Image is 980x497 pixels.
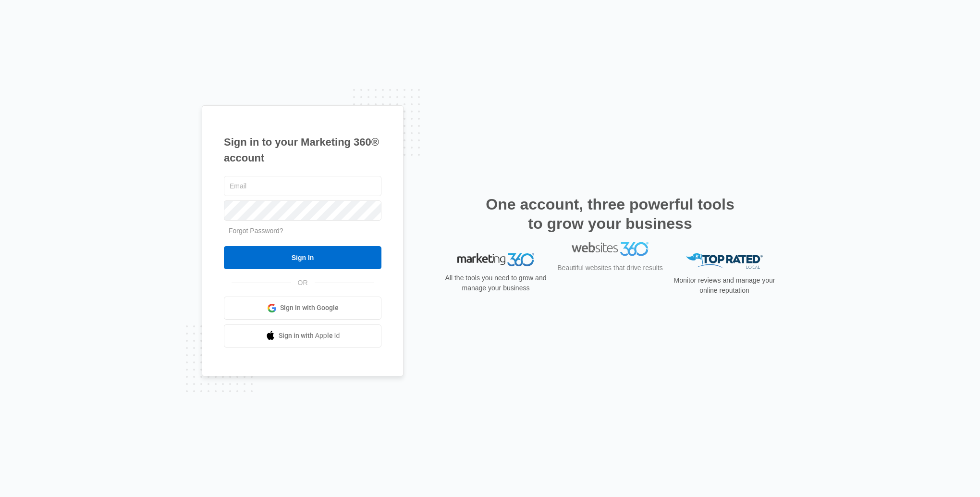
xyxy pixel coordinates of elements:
a: Sign in with Google [224,297,381,320]
span: Sign in with Google [280,303,339,313]
h2: One account, three powerful tools to grow your business [483,195,737,233]
span: Sign in with Apple Id [279,331,340,341]
p: All the tools you need to grow and manage your business [442,273,550,293]
h1: Sign in to your Marketing 360® account [224,134,381,166]
img: Websites 360 [572,253,649,267]
a: Sign in with Apple Id [224,324,381,348]
img: Top Rated Local [686,253,763,269]
img: Marketing 360 [457,253,534,267]
p: Beautiful websites that drive results [556,274,664,284]
input: Email [224,176,381,196]
p: Monitor reviews and manage your online reputation [671,275,778,296]
input: Sign In [224,246,381,269]
span: OR [291,278,315,288]
a: Forgot Password? [229,227,283,235]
